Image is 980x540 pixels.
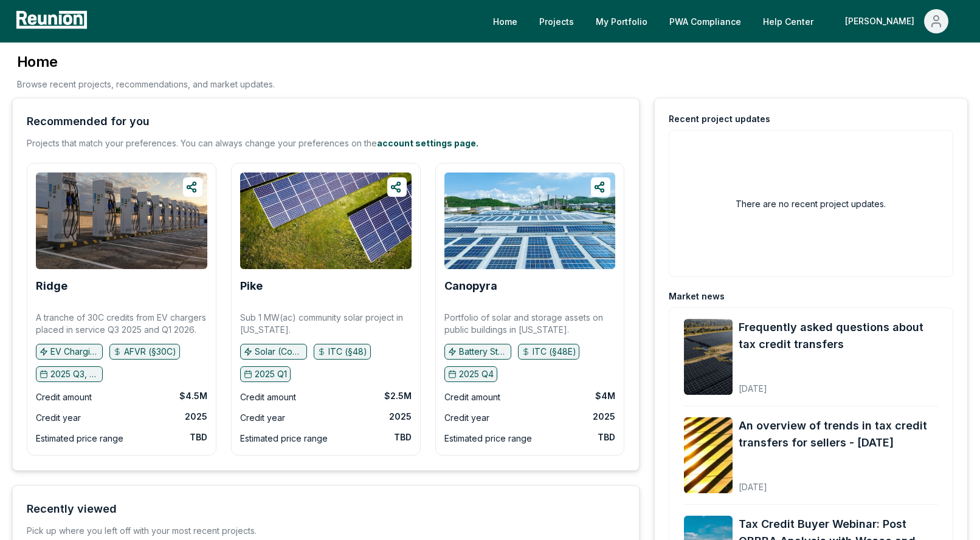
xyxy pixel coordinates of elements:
p: ITC (§48) [328,346,367,358]
b: Pike [240,279,263,292]
div: Estimated price range [444,431,532,446]
div: 2025 [389,411,412,423]
img: Ridge [36,173,207,269]
h3: Home [17,52,275,72]
p: 2025 Q3, 2026 Q1 [50,368,99,380]
button: 2025 Q3, 2026 Q1 [36,366,103,382]
img: Canopyra [444,173,616,269]
div: $2.5M [384,390,412,402]
div: Estimated price range [240,431,328,446]
div: $4.5M [179,390,207,402]
div: TBD [190,431,207,443]
h2: There are no recent project updates. [736,197,886,210]
div: Market news [669,290,725,302]
p: AFVR (§30C) [124,346,176,358]
div: [DATE] [739,374,939,395]
button: 2025 Q4 [444,366,497,382]
p: A tranche of 30C credits from EV chargers placed in service Q3 2025 and Q1 2026. [36,312,207,336]
a: Help Center [753,9,823,33]
div: $4M [595,390,615,402]
b: Canopyra [444,279,497,292]
div: TBD [394,431,412,443]
a: Canopyra [444,280,497,292]
a: PWA Compliance [660,9,751,33]
div: Credit amount [444,390,500,405]
div: Credit amount [36,390,92,405]
button: Battery Storage, Solar (C&I) [444,344,511,360]
p: 2025 Q1 [255,368,287,380]
div: Credit year [36,411,81,425]
nav: Main [483,9,968,33]
div: Recent project updates [669,113,770,125]
a: Frequently asked questions about tax credit transfers [739,319,939,353]
img: Frequently asked questions about tax credit transfers [684,319,733,395]
p: EV Charging Infrastructure [50,346,99,358]
a: Pike [240,280,263,292]
div: TBD [598,431,615,443]
img: An overview of trends in tax credit transfers for sellers - September 2025 [684,417,733,493]
div: Credit amount [240,390,296,405]
div: [PERSON_NAME] [845,9,919,33]
div: Credit year [444,411,489,425]
div: Recommended for you [27,113,150,130]
img: Pike [240,173,412,269]
a: account settings page. [377,138,478,148]
a: An overview of trends in tax credit transfers for sellers - [DATE] [739,417,939,451]
p: Sub 1 MW(ac) community solar project in [US_STATE]. [240,312,412,336]
a: My Portfolio [586,9,657,33]
p: 2025 Q4 [459,368,494,380]
p: Portfolio of solar and storage assets on public buildings in [US_STATE]. [444,312,616,336]
a: Ridge [36,280,67,292]
a: Projects [530,9,584,33]
span: Projects that match your preferences. You can always change your preferences on the [27,138,377,148]
button: EV Charging Infrastructure [36,344,103,360]
div: Credit year [240,411,285,425]
div: 2025 [593,411,615,423]
div: 2025 [185,411,207,423]
button: Solar (Community) [240,344,307,360]
p: Solar (Community) [255,346,303,358]
a: Home [483,9,527,33]
div: [DATE] [739,472,939,493]
div: Estimated price range [36,431,123,446]
b: Ridge [36,279,67,292]
button: 2025 Q1 [240,366,291,382]
p: Battery Storage, Solar (C&I) [459,346,508,358]
p: Browse recent projects, recommendations, and market updates. [17,78,275,91]
div: Pick up where you left off with your most recent projects. [27,525,257,537]
p: ITC (§48E) [533,346,576,358]
div: Recently viewed [27,501,117,518]
button: [PERSON_NAME] [835,9,958,33]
